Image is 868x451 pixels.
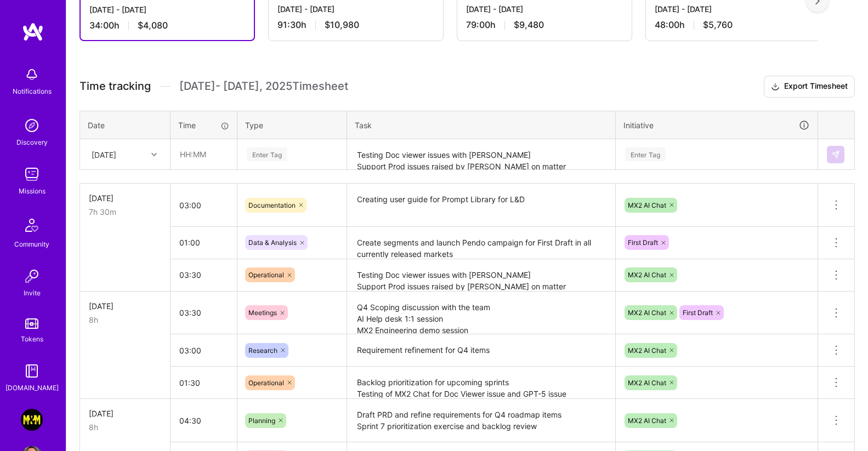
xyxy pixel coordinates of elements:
[248,238,297,247] span: Data & Analysis
[25,318,38,329] img: tokens
[21,115,43,136] img: discovery
[24,287,41,299] div: Invite
[89,20,245,31] div: 34:00 h
[628,346,666,355] span: MX2 AI Chat
[89,314,161,326] div: 8h
[348,260,614,290] textarea: Testing Doc viewer issues with [PERSON_NAME] Support Prod issues raised by [PERSON_NAME] on matte...
[248,309,277,317] span: Meetings
[21,163,43,185] img: teamwork
[171,140,236,169] input: HH:MM
[89,421,161,433] div: 8h
[13,85,52,97] div: Notifications
[683,309,713,317] span: First Draft
[628,379,666,387] span: MX2 AI Chat
[21,265,43,287] img: Invite
[831,150,840,159] img: Submit
[628,271,666,279] span: MX2 AI Chat
[89,4,245,15] div: [DATE] - [DATE]
[171,336,237,365] input: HH:MM
[348,185,614,226] textarea: Creating user guide for Prompt Library for L&D
[623,119,810,132] div: Initiative
[628,238,658,247] span: First Draft
[22,22,44,42] img: logo
[348,400,614,441] textarea: Draft PRD and refine requirements for Q4 roadmap items Sprint 7 prioritization exercise and backl...
[18,409,46,431] a: Morgan & Morgan: Document Management Product Manager
[237,111,347,139] th: Type
[89,192,161,204] div: [DATE]
[171,368,237,397] input: HH:MM
[466,3,623,15] div: [DATE] - [DATE]
[655,19,812,31] div: 48:00 h
[703,19,733,31] span: $5,760
[19,212,45,238] img: Community
[348,293,614,334] textarea: Q4 Scoping discussion with the team AI Help desk 1:1 session MX2 Engineering demo session Cross-t...
[21,333,43,345] div: Tokens
[248,416,275,425] span: Planning
[628,201,666,209] span: MX2 AI Chat
[628,416,666,425] span: MX2 AI Chat
[92,149,116,160] div: [DATE]
[171,298,237,327] input: HH:MM
[348,335,614,366] textarea: Requirement refinement for Q4 items
[89,408,161,419] div: [DATE]
[21,360,43,382] img: guide book
[348,228,614,258] textarea: Create segments and launch Pendo campaign for First Draft in all currently released markets
[347,111,616,139] th: Task
[514,19,544,31] span: $9,480
[171,191,237,220] input: HH:MM
[89,206,161,218] div: 7h 30m
[325,19,359,31] span: $10,980
[248,346,277,355] span: Research
[247,146,287,163] div: Enter Tag
[171,406,237,435] input: HH:MM
[655,3,812,15] div: [DATE] - [DATE]
[80,79,151,93] span: Time tracking
[248,379,284,387] span: Operational
[16,136,48,148] div: Discovery
[151,152,157,157] i: icon Chevron
[625,146,666,163] div: Enter Tag
[21,64,43,85] img: bell
[248,201,296,209] span: Documentation
[14,238,49,250] div: Community
[764,76,855,98] button: Export Timesheet
[348,368,614,398] textarea: Backlog prioritization for upcoming sprints Testing of MX2 Chat for Doc Viewer issue and GPT-5 issue
[628,309,666,317] span: MX2 AI Chat
[80,111,171,139] th: Date
[771,81,780,93] i: icon Download
[21,409,43,431] img: Morgan & Morgan: Document Management Product Manager
[277,19,434,31] div: 91:30 h
[277,3,434,15] div: [DATE] - [DATE]
[5,382,59,393] div: [DOMAIN_NAME]
[179,79,348,93] span: [DATE] - [DATE] , 2025 Timesheet
[19,185,46,197] div: Missions
[178,119,229,131] div: Time
[466,19,623,31] div: 79:00 h
[171,228,237,257] input: HH:MM
[171,260,237,289] input: HH:MM
[138,20,168,31] span: $4,080
[248,271,284,279] span: Operational
[89,300,161,312] div: [DATE]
